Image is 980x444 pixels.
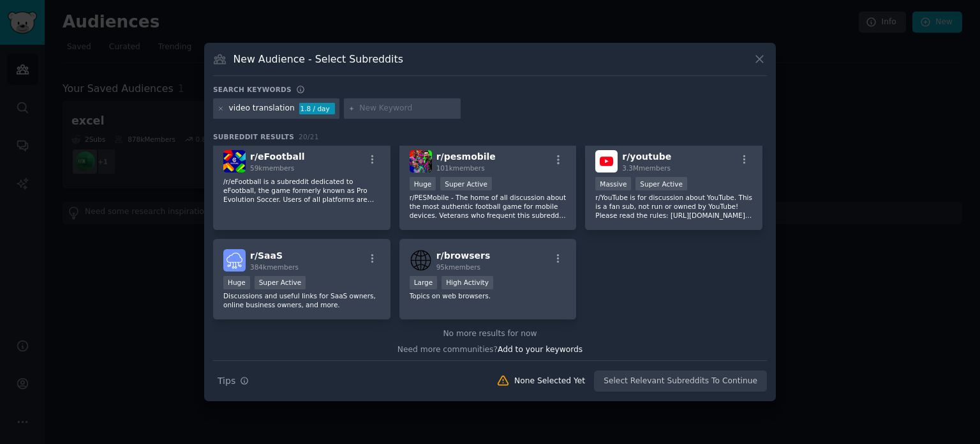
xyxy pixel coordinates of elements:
[440,177,492,190] div: Super Active
[436,164,485,172] span: 101k members
[410,193,567,220] p: r/PESMobile - The home of all discussion about the most authentic football game for mobile device...
[359,103,456,114] input: New Keyword
[436,250,491,261] span: r/ browsers
[229,103,295,114] div: video translation
[498,345,583,354] span: Add to your keywords
[410,177,436,190] div: Huge
[410,291,567,300] p: Topics on web browsers.
[223,291,380,309] p: Discussions and useful links for SaaS owners, online business owners, and more.
[514,376,585,387] div: None Selected Yet
[595,150,618,172] img: youtube
[223,249,246,272] img: SaaS
[213,85,292,94] h3: Search keywords
[223,177,380,204] p: /r/eFootball is a subreddit dedicated to eFootball, the game formerly known as Pro Evolution Socc...
[213,132,294,141] span: Subreddit Results
[436,151,496,162] span: r/ pesmobile
[250,164,294,172] span: 59k members
[213,370,253,392] button: Tips
[223,150,246,172] img: eFootball
[442,276,493,289] div: High Activity
[635,177,687,190] div: Super Active
[299,103,335,114] div: 1.8 / day
[436,263,480,271] span: 95k members
[218,374,235,388] span: Tips
[250,151,305,162] span: r/ eFootball
[595,193,752,220] p: r/YouTube is for discussion about YouTube. This is a fan sub, not run or owned by YouTube! Please...
[234,52,403,66] h3: New Audience - Select Subreddits
[223,276,250,289] div: Huge
[299,133,319,141] span: 20 / 21
[410,249,432,272] img: browsers
[595,177,631,190] div: Massive
[250,250,283,261] span: r/ SaaS
[255,276,306,289] div: Super Active
[250,263,299,271] span: 384k members
[622,151,671,162] span: r/ youtube
[213,340,767,356] div: Need more communities?
[213,328,767,340] div: No more results for now
[622,164,671,172] span: 3.3M members
[410,276,438,289] div: Large
[410,150,432,172] img: pesmobile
